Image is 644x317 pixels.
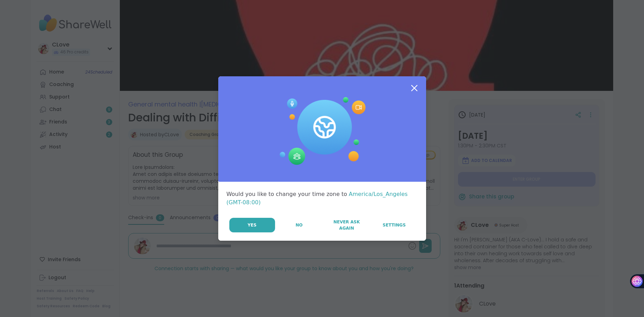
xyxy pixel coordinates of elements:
[383,222,406,228] span: Settings
[276,218,323,232] button: No
[248,222,257,228] span: Yes
[295,222,302,228] span: No
[227,191,408,206] span: America/Los_Angeles (GMT-08:00)
[279,97,365,165] img: Session Experience
[229,218,275,232] button: Yes
[323,218,370,232] button: Never Ask Again
[371,218,417,232] a: Settings
[227,190,418,207] div: Would you like to change your time zone to
[327,219,367,231] span: Never Ask Again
